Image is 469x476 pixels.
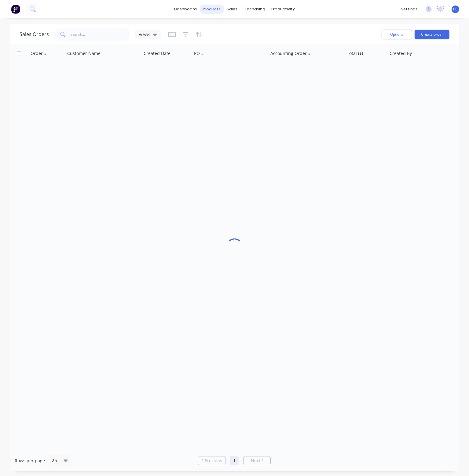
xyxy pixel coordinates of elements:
[196,456,273,465] ul: Pagination
[270,50,311,56] div: Accounting Order #
[244,458,270,464] a: Next page
[144,50,170,56] div: Created Date
[240,5,268,14] div: purchasing
[31,50,47,56] div: Order #
[15,458,45,464] span: Rows per page
[139,31,150,38] span: Views
[230,456,239,465] a: Page 1 is your current page
[171,5,200,14] a: dashboard
[382,30,412,39] button: Options
[390,50,412,56] div: Created By
[453,6,458,12] span: PL
[398,5,421,14] div: settings
[20,31,49,37] h1: Sales Orders
[67,50,101,56] div: Customer Name
[205,458,222,464] span: Previous
[71,28,130,41] input: Search...
[200,5,224,14] div: products
[268,5,298,14] div: productivity
[11,5,20,14] img: Factory
[251,458,260,464] span: Next
[224,5,240,14] div: sales
[198,458,225,464] a: Previous page
[194,50,204,56] div: PO #
[415,30,449,39] button: Create order
[347,50,363,56] div: Total ($)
